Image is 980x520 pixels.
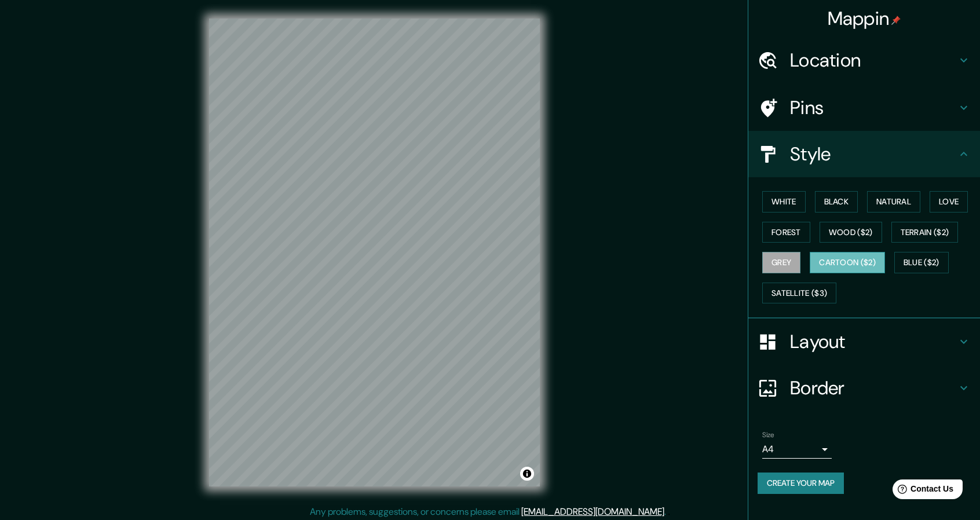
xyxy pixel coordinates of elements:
div: Border [748,365,980,411]
div: . [666,505,668,519]
button: Wood ($2) [820,222,882,243]
div: A4 [762,440,832,459]
button: Toggle attribution [520,467,534,481]
button: Natural [867,191,920,213]
h4: Border [790,376,957,400]
h4: Pins [790,96,957,119]
button: Grey [762,252,800,273]
button: Forest [762,222,810,243]
div: Location [748,37,980,83]
div: Style [748,131,980,177]
h4: Style [790,142,957,166]
canvas: Map [209,19,540,486]
div: . [668,505,670,519]
h4: Mappin [828,7,901,30]
button: Blue ($2) [894,252,949,273]
label: Size [762,430,774,440]
button: Terrain ($2) [891,222,959,243]
a: [EMAIL_ADDRESS][DOMAIN_NAME] [521,506,664,518]
button: Create your map [758,473,844,494]
button: Cartoon ($2) [810,252,885,273]
button: White [762,191,806,213]
p: Any problems, suggestions, or concerns please email . [310,505,666,519]
img: pin-icon.png [891,16,901,25]
button: Satellite ($3) [762,283,836,304]
iframe: Help widget launcher [877,475,967,507]
h4: Layout [790,330,957,353]
div: Layout [748,318,980,365]
button: Love [930,191,968,213]
button: Black [815,191,858,213]
div: Pins [748,85,980,131]
h4: Location [790,49,957,72]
